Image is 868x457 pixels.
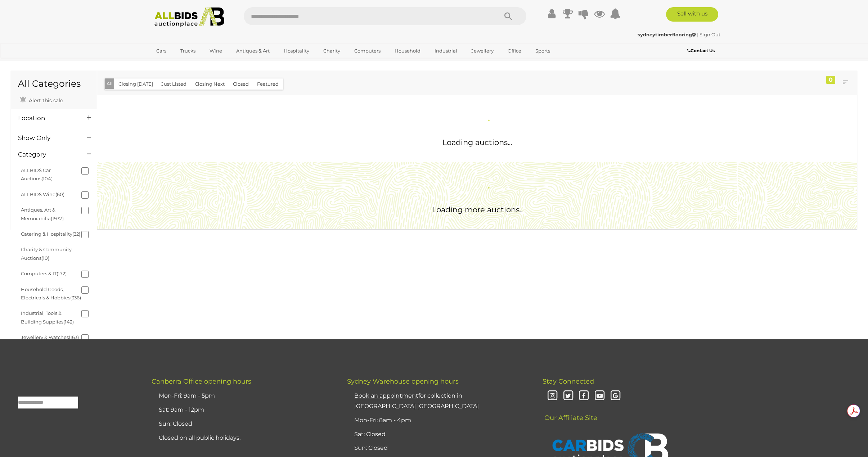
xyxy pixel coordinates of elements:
u: Book an appointment [354,392,418,399]
li: Sun: Closed [157,417,329,431]
span: Canberra Office opening hours [152,377,251,385]
div: 0 [826,76,835,84]
a: Catering & Hospitality(32) [21,231,80,237]
a: Industrial [430,45,462,57]
a: Industrial, Tools & Building Supplies(142) [21,310,74,324]
span: Loading auctions... [442,138,512,147]
a: Alert this sale [18,94,65,105]
li: Sat: Closed [352,427,525,442]
span: Alert this sale [27,97,63,104]
li: Mon-Fri: 8am - 4pm [352,413,525,427]
span: (336) [70,295,81,300]
a: ALLBIDS Wine(60) [21,191,64,197]
a: Household [390,45,425,57]
h4: Location [18,115,76,122]
button: Closing [DATE] [114,78,157,90]
button: Closing Next [190,78,229,90]
button: Featured [253,78,283,90]
a: Cars [152,45,171,57]
span: (1937) [51,216,64,221]
button: Closed [229,78,253,90]
span: (163) [69,334,79,340]
h4: Show Only [18,135,76,141]
li: Mon-Fri: 9am - 5pm [157,389,329,403]
i: Twitter [562,390,575,402]
span: | [697,32,698,37]
a: Book an appointmentfor collection in [GEOGRAPHIC_DATA] [GEOGRAPHIC_DATA] [354,392,479,410]
span: (172) [57,271,67,276]
a: Jewellery [467,45,498,57]
a: Sell with us [666,7,718,22]
a: Sports [531,45,555,57]
button: All [105,78,114,89]
li: Sat: 9am - 12pm [157,403,329,417]
a: Jewellery & Watches(163) [21,334,79,340]
span: (142) [63,319,74,325]
span: (32) [72,231,80,237]
a: [GEOGRAPHIC_DATA] [152,57,212,69]
a: Antiques, Art & Memorabilia(1937) [21,207,64,221]
a: Charity [319,45,345,57]
b: Contact Us [687,48,715,53]
span: Loading more auctions.. [432,205,522,214]
strong: sydneytimberflooring [638,32,696,37]
span: Our Affiliate Site [543,403,597,422]
li: Closed on all public holidays. [157,431,329,445]
a: Charity & Community Auctions(10) [21,246,72,261]
a: Household Goods, Electricals & Hobbies(336) [21,286,81,300]
img: Allbids.com.au [150,7,229,27]
i: Youtube [593,390,606,402]
i: Instagram [546,390,559,402]
i: Google [609,390,622,402]
span: Sydney Warehouse opening hours [347,377,459,385]
a: Antiques & Art [231,45,274,57]
button: Just Listed [157,78,191,90]
li: Sun: Closed [352,441,525,455]
span: (60) [55,191,64,197]
h1: All Categories [18,79,90,89]
a: sydneytimberflooring [638,32,697,37]
a: Computers [350,45,385,57]
a: Office [503,45,526,57]
a: Trucks [176,45,200,57]
span: Stay Connected [543,377,594,385]
a: Sign Out [700,32,720,37]
button: Search [490,7,526,25]
h4: Category [18,151,76,158]
a: Hospitality [279,45,314,57]
span: (104) [41,176,53,181]
a: Wine [205,45,227,57]
a: Contact Us [687,47,716,55]
span: (10) [41,255,49,261]
a: ALLBIDS Car Auctions(104) [21,167,53,181]
i: Facebook [577,390,590,402]
a: Computers & IT(172) [21,271,67,276]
